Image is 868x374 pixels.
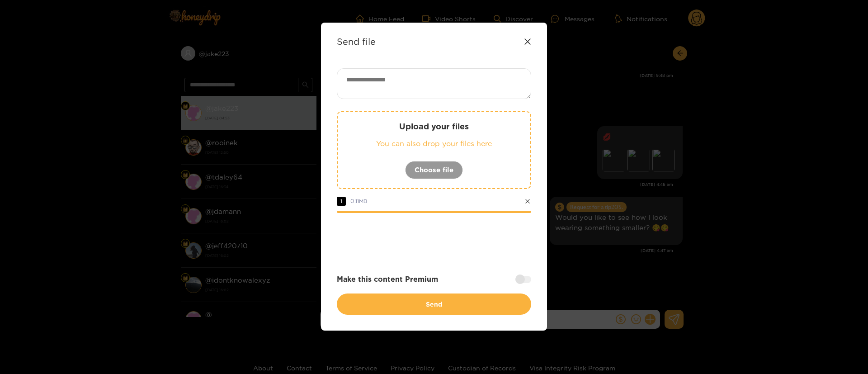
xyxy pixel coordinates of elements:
button: Send [337,294,531,315]
strong: Make this content Premium [337,274,438,284]
strong: Send file [337,36,376,47]
span: 0.11 MB [350,198,368,204]
p: Upload your files [356,121,512,132]
p: You can also drop your files here [356,138,512,149]
button: Choose file [405,161,463,179]
span: 1 [337,197,346,206]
